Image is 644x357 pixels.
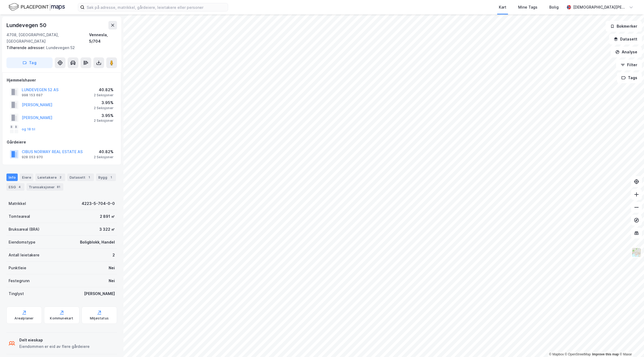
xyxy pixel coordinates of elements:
div: ESG [6,183,24,191]
div: Boligblokk, Handel [80,239,115,245]
div: 4 [17,184,22,190]
div: Transaksjoner [27,183,63,191]
div: Punktleie [9,265,26,271]
div: Leietakere [35,174,65,181]
div: 1 [86,175,92,180]
div: Miljøstatus [90,316,109,321]
button: Filter [616,60,642,70]
div: Lundevegen 52 [6,45,113,51]
div: 3 322 ㎡ [99,226,115,233]
div: Bygg [96,174,116,181]
div: Gårdeiere [7,139,117,145]
div: 1 [108,175,114,180]
img: logo.f888ab2527a4732fd821a326f86c7f29.svg [9,2,65,12]
button: Tag [6,57,53,68]
button: Analyse [611,47,642,57]
div: Antall leietakere [9,252,39,258]
div: Hjemmelshaver [7,77,117,83]
div: Arealplaner [14,316,34,321]
a: OpenStreetMap [565,352,591,356]
div: 2 Seksjoner [94,106,114,110]
button: Datasett [609,34,642,45]
div: 2 Seksjoner [94,155,114,159]
div: 2 [58,175,63,180]
div: Delt eieskap [19,337,90,343]
img: Z [631,247,642,257]
span: Tilhørende adresser: [6,45,46,50]
div: Tomteareal [9,213,30,220]
a: Mapbox [549,352,564,356]
button: Tags [617,72,642,83]
div: 40.82% [94,87,114,93]
div: Vennesla, 5/704 [89,32,117,45]
div: Nei [109,278,115,284]
div: [DEMOGRAPHIC_DATA][PERSON_NAME] [573,4,627,10]
input: Søk på adresse, matrikkel, gårdeiere, leietakere eller personer [85,3,228,11]
div: 2 [112,252,115,258]
div: Datasett [67,174,94,181]
div: Festegrunn [9,278,30,284]
div: Matrikkel [9,200,26,207]
div: 40.82% [94,149,114,155]
div: 2 Seksjoner [94,119,114,123]
div: Eiendommen er eid av flere gårdeiere [19,343,90,350]
div: 998 153 697 [22,93,43,97]
div: Nei [109,265,115,271]
div: 4708, [GEOGRAPHIC_DATA], [GEOGRAPHIC_DATA] [6,32,89,45]
div: 81 [56,184,61,190]
div: Bruksareal (BRA) [9,226,39,233]
div: 928 053 970 [22,155,43,159]
div: Tinglyst [9,290,24,297]
button: Bokmerker [606,21,642,32]
div: Kart [499,4,506,10]
div: Mine Tags [518,4,537,10]
div: 3.95% [94,112,114,119]
div: 4223-5-704-0-0 [82,200,115,207]
a: Improve this map [592,352,619,356]
div: 2 Seksjoner [94,93,114,97]
div: 3.95% [94,100,114,106]
div: 2 891 ㎡ [100,213,115,220]
div: Lundevegen 50 [6,21,47,30]
div: Eiendomstype [9,239,35,245]
div: Bolig [549,4,559,10]
iframe: Chat Widget [617,331,644,357]
div: [PERSON_NAME] [84,290,115,297]
div: Eiere [20,174,33,181]
div: Info [6,174,18,181]
div: Kommunekart [50,316,73,321]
